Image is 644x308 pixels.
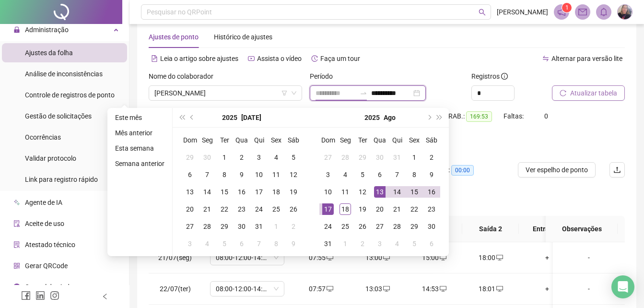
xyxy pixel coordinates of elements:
th: Sex [268,131,285,149]
td: 2025-06-29 [181,149,199,166]
div: 1 [340,238,351,249]
div: + [527,284,568,294]
span: desktop [382,254,390,261]
td: 2025-08-29 [406,218,423,235]
span: Leia o artigo sobre ajustes [160,55,238,62]
span: swap [542,55,549,62]
div: 17 [253,186,265,198]
td: 2025-09-06 [423,235,440,252]
div: 11 [270,169,282,180]
td: 2025-08-03 [181,235,199,252]
td: 2025-07-03 [250,149,268,166]
th: Entrada 3 [519,216,575,242]
span: qrcode [13,262,20,269]
td: 2025-09-01 [337,235,354,252]
span: reload [560,90,566,96]
div: 2 [236,152,247,163]
span: Faltas: [503,112,525,120]
span: Aceite de uso [25,220,64,227]
div: 11 [340,186,351,198]
td: 2025-07-30 [233,218,250,235]
div: 4 [201,238,213,249]
th: Sáb [423,131,440,149]
div: 24 [253,203,265,215]
div: 22 [219,203,230,215]
td: 2025-08-19 [354,201,371,218]
td: 2025-08-05 [354,166,371,183]
button: year panel [222,108,237,127]
div: 3 [374,238,386,249]
div: 1 [219,152,230,163]
td: 2025-08-31 [319,235,337,252]
td: 2025-08-06 [371,166,388,183]
td: 2025-07-17 [250,183,268,201]
th: Qua [371,131,388,149]
td: 2025-07-24 [250,201,268,218]
span: Registros [471,71,508,82]
div: 29 [357,152,368,163]
div: 31 [253,221,265,232]
span: 08:00-12:00-14:00-18:00 [216,250,279,265]
div: 29 [219,221,230,232]
td: 2025-07-30 [371,149,388,166]
td: 2025-08-11 [337,183,354,201]
td: 2025-08-07 [250,235,268,252]
div: 26 [288,203,299,215]
div: 21 [201,203,213,215]
td: 2025-07-12 [285,166,302,183]
button: super-next-year [434,108,445,127]
th: Dom [319,131,337,149]
td: 2025-08-01 [406,149,423,166]
div: 5 [288,152,299,163]
td: 2025-07-18 [268,183,285,201]
div: 13:00 [357,252,398,263]
td: 2025-07-28 [199,218,216,235]
div: 27 [374,221,386,232]
span: Validar protocolo [25,154,76,162]
span: 22/07(ter) [160,285,191,293]
td: 2025-07-29 [216,218,233,235]
span: Alternar para versão lite [551,55,622,62]
td: 2025-07-29 [354,149,371,166]
td: 2025-08-30 [423,218,440,235]
td: 2025-09-02 [354,235,371,252]
span: Ajustes de ponto [149,33,199,41]
button: next-year [423,108,434,127]
span: Análise de inconsistências [25,70,103,78]
div: 26 [357,221,368,232]
th: Qua [233,131,250,149]
td: 2025-07-27 [319,149,337,166]
span: Histórico de ajustes [214,33,272,41]
li: Mês anterior [111,127,168,139]
span: Gerar QRCode [25,262,68,270]
td: 2025-08-23 [423,201,440,218]
div: 30 [374,152,386,163]
div: 8 [409,169,420,180]
td: 2025-07-26 [285,201,302,218]
div: 10 [322,186,334,198]
td: 2025-08-27 [371,218,388,235]
div: 7 [391,169,403,180]
span: swap-right [360,89,367,97]
span: 0 [544,112,548,120]
div: 1 [270,221,282,232]
span: Link para registro rápido [25,176,98,183]
span: Atestado técnico [25,241,75,249]
span: down [291,90,297,96]
th: Sáb [285,131,302,149]
div: 31 [391,152,403,163]
td: 2025-08-03 [319,166,337,183]
td: 2025-07-13 [181,183,199,201]
label: Período [310,71,339,82]
td: 2025-07-01 [216,149,233,166]
td: 2025-08-24 [319,218,337,235]
div: 14 [391,186,403,198]
div: 3 [322,169,334,180]
th: Observações [546,216,618,242]
img: 75829 [618,5,632,19]
td: 2025-07-22 [216,201,233,218]
div: 16 [426,186,437,198]
div: 9 [236,169,247,180]
div: 29 [409,221,420,232]
div: 16 [236,186,247,198]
